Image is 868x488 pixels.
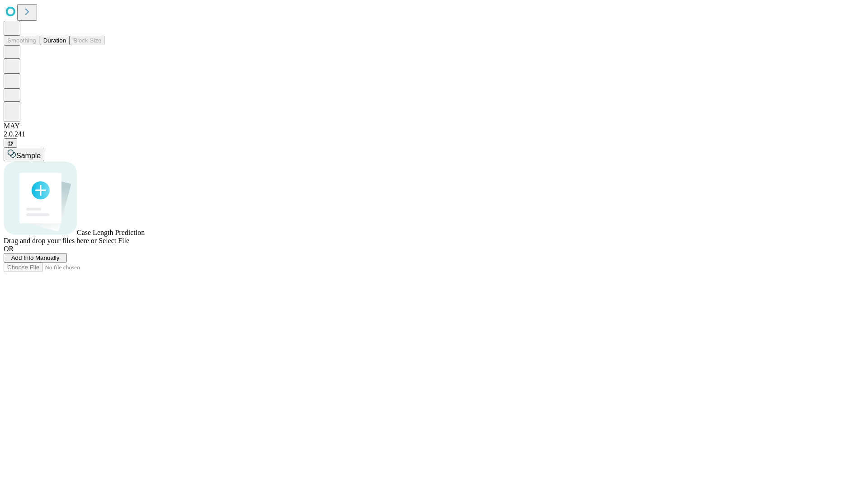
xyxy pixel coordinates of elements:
[4,130,864,138] div: 2.0.241
[99,237,129,244] span: Select File
[4,253,67,263] button: Add Info Manually
[40,36,70,45] button: Duration
[4,245,14,253] span: OR
[4,138,17,148] button: @
[77,229,145,236] span: Case Length Prediction
[4,237,97,244] span: Drag and drop your files here or
[11,254,60,261] span: Add Info Manually
[7,140,14,146] span: @
[4,36,40,45] button: Smoothing
[4,122,864,130] div: MAY
[16,152,41,160] span: Sample
[70,36,105,45] button: Block Size
[4,148,44,161] button: Sample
